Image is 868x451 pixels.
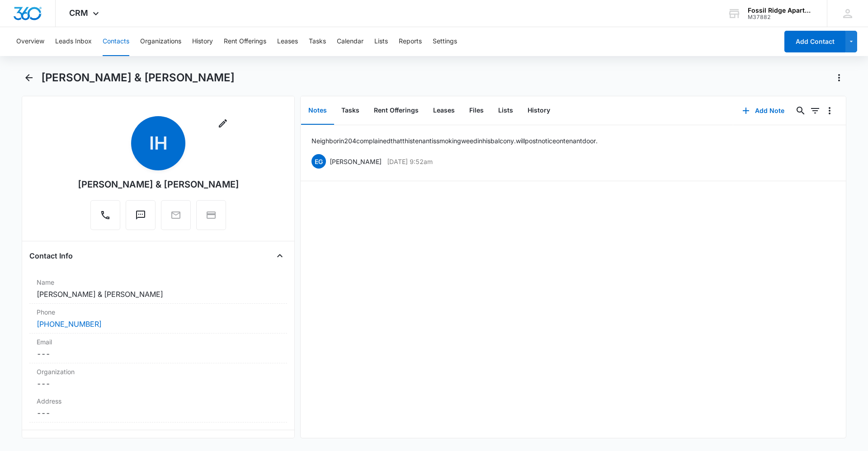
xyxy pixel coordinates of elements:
span: EG [311,154,326,169]
button: Settings [433,27,457,56]
button: Overflow Menu [822,103,837,118]
label: Email [37,337,280,347]
button: Lists [491,97,520,125]
button: Contacts [103,27,129,56]
button: Text [126,200,156,230]
div: Organization--- [29,363,287,393]
button: Rent Offerings [367,97,426,125]
div: Phone[PHONE_NUMBER] [29,304,287,334]
button: Overview [16,27,44,56]
a: Call [90,214,120,222]
button: Search... [793,103,808,118]
a: [PHONE_NUMBER] [37,319,102,329]
label: Organization [37,367,280,376]
button: Lists [374,27,388,56]
button: Close [273,249,287,263]
button: Rent Offerings [224,27,266,56]
div: Name[PERSON_NAME] & [PERSON_NAME] [29,274,287,304]
button: History [520,97,557,125]
p: [PERSON_NAME] [330,157,382,166]
button: Call [90,200,120,230]
div: Email--- [29,334,287,363]
dd: --- [37,348,280,359]
div: account name [748,7,814,14]
span: IH [131,116,185,170]
dd: --- [37,378,280,389]
button: Organizations [140,27,181,56]
label: Address [37,396,280,406]
button: Add Contact [784,31,845,52]
p: [DATE] 9:52am [387,157,433,166]
p: Neighbor in 204 complained that this tenant is smoking weed in his balcony. will post notice on t... [311,136,598,146]
button: History [192,27,213,56]
button: Notes [301,97,334,125]
label: Name [37,277,280,287]
button: Files [462,97,491,125]
button: Reports [399,27,422,56]
button: Actions [832,70,846,85]
button: Leads Inbox [55,27,92,56]
a: Text [126,214,156,222]
button: Calendar [337,27,363,56]
button: Tasks [334,97,367,125]
button: Tasks [309,27,326,56]
h4: Contact Info [29,250,73,261]
button: Leases [426,97,462,125]
div: Address--- [29,393,287,423]
button: Add Note [733,100,793,122]
span: CRM [69,8,88,18]
button: Leases [277,27,298,56]
button: Back [22,70,36,85]
h1: [PERSON_NAME] & [PERSON_NAME] [41,71,235,85]
div: [PERSON_NAME] & [PERSON_NAME] [78,178,239,191]
dd: --- [37,408,280,418]
div: account id [748,14,814,20]
dd: [PERSON_NAME] & [PERSON_NAME] [37,289,280,300]
button: Filters [808,103,822,118]
label: Phone [37,307,280,317]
